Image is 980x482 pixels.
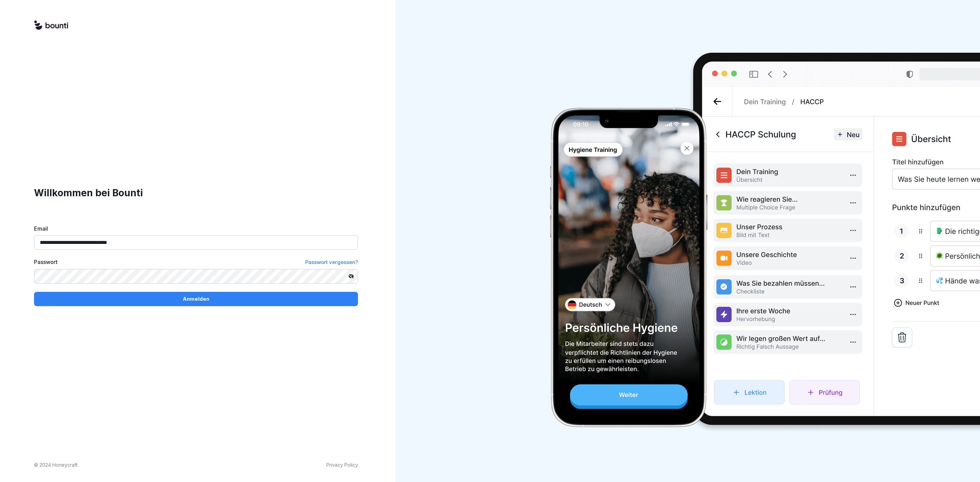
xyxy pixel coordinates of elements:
[183,295,209,303] p: Anmelden
[34,225,358,233] label: Email
[34,20,68,31] img: logo.svg
[305,259,358,265] span: Passwort vergessen?
[305,258,358,266] a: Passwort vergessen?
[34,186,358,200] h1: Willkommen bei Bounti
[326,461,358,468] a: Privacy Policy
[34,292,358,306] button: Anmelden
[34,258,58,266] label: Passwort
[34,461,78,468] p: © 2024 Honeycraft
